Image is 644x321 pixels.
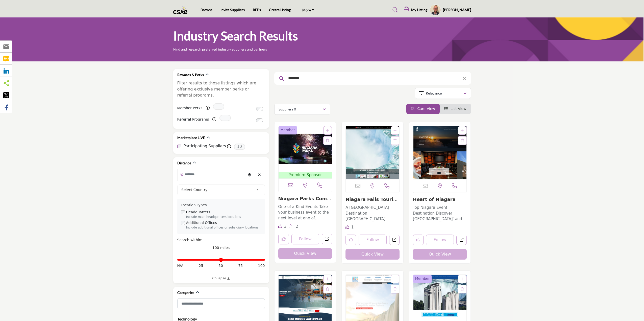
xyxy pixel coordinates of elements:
[199,263,203,268] span: 25
[278,203,332,221] a: One-of-a-Kind Events Take your business event to the next level at one of [GEOGRAPHIC_DATA]’ uniq...
[426,235,454,245] button: Follow
[345,203,400,222] a: A [GEOGRAPHIC_DATA] Destination [GEOGRAPHIC_DATA] [GEOGRAPHIC_DATA] is the official tourism websi...
[411,107,435,111] a: View Card
[278,204,332,221] p: One-of-a-Kind Events Take your business event to the next level at one of [GEOGRAPHIC_DATA]’ uniq...
[289,224,298,230] div: Followers
[389,235,400,245] a: Open niagara-falls-tourism in new tab
[346,126,399,179] a: Open Listing in new tab
[178,169,246,179] input: Search Location
[388,6,401,14] a: Search
[456,235,467,245] a: Open heart-of-niagara in new tab
[212,246,230,250] span: 100 miles
[404,7,427,13] div: My Listing
[461,277,464,281] a: Add To List
[299,6,317,13] a: More
[274,104,330,115] button: Suppliers 0
[177,263,184,268] span: N/A
[345,249,400,260] button: Quick View
[444,107,466,111] a: View List
[220,8,245,12] a: Invite Suppliers
[181,202,261,208] div: Location Types
[461,128,464,132] a: Add To List
[256,107,263,111] input: Switch to Member Perks
[322,234,332,244] a: Open niagara-parks-commission in new tab
[177,115,209,124] label: Referral Programs
[413,197,467,202] h3: Heart of Niagara
[181,187,254,193] span: Select Country
[246,169,253,180] div: Choose your current location
[177,145,181,148] input: Participating Suppliers checkbox
[238,263,243,268] span: 75
[413,203,467,222] a: Top Niagara Event Destination Discover [GEOGRAPHIC_DATA]' and [GEOGRAPHIC_DATA]' premier hotels, ...
[284,224,286,229] span: 3
[415,88,471,99] button: Relevance
[280,172,331,178] span: Premium Sponsor
[393,277,397,281] a: Add To List
[177,290,194,295] h2: Categories
[279,126,332,178] a: Open Listing in new tab
[345,235,356,245] button: Like listing
[278,248,332,259] button: Quick View
[173,28,298,44] h1: Industry Search Results
[326,277,329,281] a: Add To List
[256,118,263,122] input: Switch to Referral Programs
[359,235,387,245] button: Follow
[234,144,245,150] span: 10
[279,107,296,112] p: Suppliers 0
[177,298,265,309] input: Search Category
[177,72,204,77] h2: Rewards & Perks
[415,276,430,281] span: Member
[177,135,205,140] h2: Marketplace LIVE
[426,91,442,96] p: Relevance
[345,197,398,208] a: Niagara Falls Touris...
[430,4,441,15] button: Show hide supplier dropdown
[278,234,289,244] button: Like listing
[186,220,217,225] label: Additional Offices
[281,127,295,133] span: Member
[413,249,467,260] button: Quick View
[218,263,223,268] span: 50
[278,196,332,207] a: Niagara Parks Commis...
[201,8,212,12] a: Browse
[177,104,203,112] label: Member Perks
[278,196,332,201] h3: Niagara Parks Commission
[451,107,466,111] span: List View
[406,104,440,114] li: Card View
[253,8,261,12] a: RFPs
[256,169,263,180] div: Clear search location
[186,225,261,230] div: Include additional offices or subsidiary locations
[411,8,427,12] h5: My Listing
[417,107,435,111] span: Card View
[413,235,424,245] button: Like listing
[413,126,467,179] img: Heart of Niagara
[440,104,471,114] li: List View
[186,215,261,219] div: Include main headquarters locations
[258,263,265,268] span: 100
[413,205,467,222] p: Top Niagara Event Destination Discover [GEOGRAPHIC_DATA]' and [GEOGRAPHIC_DATA]' premier hotels, ...
[346,126,399,179] img: Niagara Falls Tourism
[291,234,319,244] button: Follow
[269,8,291,12] a: Create Listing
[393,128,397,132] a: Add To List
[279,126,332,172] img: Niagara Parks Commission
[177,160,191,166] h2: Distance
[443,7,471,12] h5: [PERSON_NAME]
[173,6,190,14] img: Site Logo
[296,224,298,229] span: 2
[345,197,400,202] h3: Niagara Falls Tourism
[326,128,329,132] a: Add To List
[413,197,456,202] a: Heart of Niagara
[177,276,265,281] a: Collapse ▲
[177,80,265,98] p: Filter results to those listings which are offering exclusive member perks or referral programs.
[278,224,282,228] i: Likes
[184,143,226,149] label: Participating Suppliers
[345,205,400,222] p: A [GEOGRAPHIC_DATA] Destination [GEOGRAPHIC_DATA] [GEOGRAPHIC_DATA] is the official tourism websi...
[413,126,467,179] a: Open Listing in new tab
[351,225,354,230] span: 1
[177,237,265,243] div: Search within:
[186,210,210,215] label: Headquarters
[173,47,267,52] p: Find and research preferred industry suppliers and partners
[345,225,349,229] i: Like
